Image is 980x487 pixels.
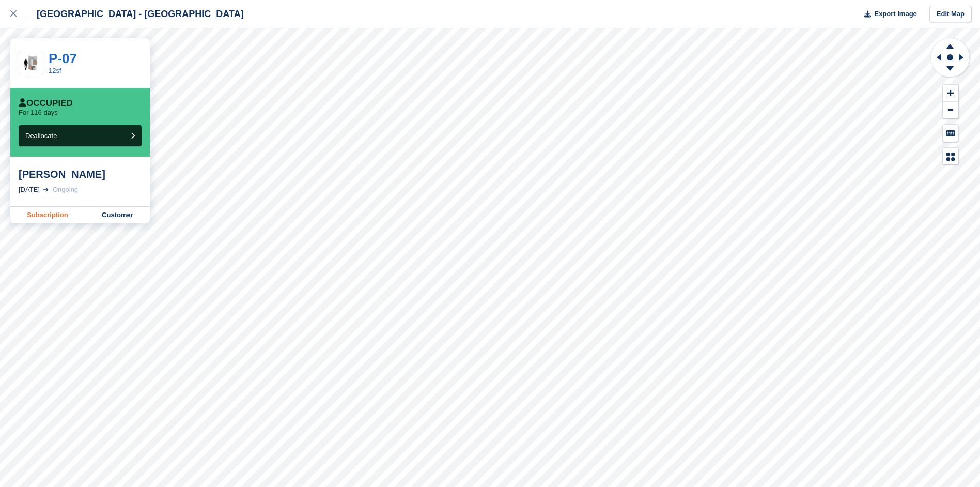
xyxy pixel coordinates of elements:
p: For 116 days [19,109,58,117]
button: Export Image [858,6,917,23]
a: Customer [85,207,150,223]
button: Zoom In [943,85,958,102]
a: Subscription [10,207,85,223]
a: 12sf [49,67,61,74]
div: [PERSON_NAME] [19,168,142,180]
span: Deallocate [25,132,57,140]
button: Map Legend [943,148,958,165]
button: Deallocate [19,125,142,146]
div: Ongoing [53,185,78,195]
img: 12-sqft-unit.jpg [19,54,43,72]
span: Export Image [874,9,916,19]
button: Zoom Out [943,102,958,119]
div: [DATE] [19,185,40,195]
div: [GEOGRAPHIC_DATA] - [GEOGRAPHIC_DATA] [27,8,244,20]
img: arrow-right-light-icn-cde0832a797a2874e46488d9cf13f60e5c3a73dbe684e267c42b8395dfbc2abf.svg [43,188,49,192]
a: Edit Map [929,6,972,23]
button: Keyboard Shortcuts [943,125,958,142]
div: Occupied [19,98,73,109]
a: P-07 [49,51,77,66]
